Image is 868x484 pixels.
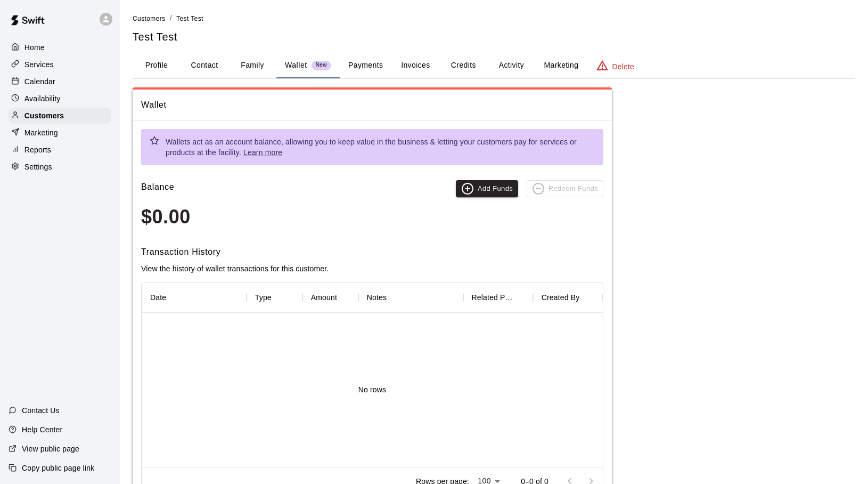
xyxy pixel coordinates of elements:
[9,74,111,90] a: Calendar
[243,148,282,157] a: Learn more
[515,290,530,305] button: Sort
[24,110,64,121] p: Customers
[141,263,603,274] p: View the history of wallet transactions for this customer.
[9,39,111,55] a: Home
[391,53,439,78] button: Invoices
[166,132,595,162] div: Wallets act as an account balance, allowing you to keep value in the business & letting your cust...
[181,53,228,78] button: Contact
[24,162,52,172] p: Settings
[472,283,515,312] div: Related Payment ID
[542,283,580,312] div: Created By
[487,53,535,78] button: Activity
[312,62,331,69] span: New
[612,61,634,72] p: Delete
[24,93,61,104] p: Availability
[150,283,166,312] div: Date
[24,59,54,70] p: Services
[247,283,302,312] div: Type
[24,42,45,53] p: Home
[166,290,181,305] button: Sort
[579,290,594,305] button: Sort
[302,283,358,312] div: Amount
[22,463,94,473] p: Copy public page link
[133,14,166,22] a: Customers
[141,206,603,228] h3: $0.00
[141,180,174,197] h6: Balance
[133,53,181,78] button: Profile
[9,108,111,124] a: Customers
[9,159,111,175] a: Settings
[133,53,855,78] div: basic tabs example
[142,283,247,312] div: Date
[456,180,518,197] button: Add Funds
[170,13,172,24] li: /
[22,424,62,435] p: Help Center
[367,283,387,312] div: Notes
[463,283,533,312] div: Related Payment ID
[9,91,111,107] a: Availability
[255,283,272,312] div: Type
[228,53,276,78] button: Family
[340,53,391,78] button: Payments
[535,53,587,78] button: Marketing
[24,144,51,155] p: Reports
[24,76,55,87] p: Calendar
[337,290,352,305] button: Sort
[311,283,337,312] div: Amount
[272,290,286,305] button: Sort
[133,13,855,25] nav: breadcrumb
[142,313,603,467] div: No rows
[133,15,166,22] span: Customers
[133,30,855,44] h5: Test Test
[9,142,111,158] a: Reports
[141,98,603,112] span: Wallet
[22,405,60,416] p: Contact Us
[176,15,203,22] span: Test Test
[24,127,58,138] p: Marketing
[387,290,402,305] button: Sort
[358,283,463,312] div: Notes
[141,245,603,259] h6: Transaction History
[22,443,79,454] p: View public page
[439,53,487,78] button: Credits
[285,60,307,71] p: Wallet
[533,283,603,312] div: Created By
[9,125,111,141] a: Marketing
[9,57,111,72] a: Services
